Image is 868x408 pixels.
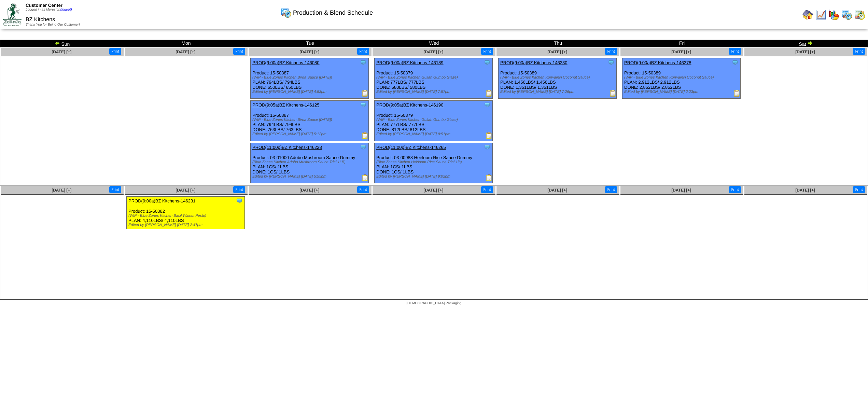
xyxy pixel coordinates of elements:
span: BZ Kitchens [26,17,55,23]
a: [DATE] [+] [176,188,195,193]
img: Tooltip [236,197,243,204]
div: Edited by [PERSON_NAME] [DATE] 5:12pm [252,132,368,136]
button: Print [605,48,617,55]
div: Edited by [PERSON_NAME] [DATE] 7:26pm [500,90,616,94]
div: (WIP - Blue Zones Kitchen Korwaiian Coconut Sauce) [500,75,616,80]
a: [DATE] [+] [795,50,815,54]
a: PROD(11:00p)BZ Kitchens-146228 [252,145,322,150]
div: Product: 15-50389 PLAN: 2,912LBS / 2,912LBS DONE: 2,852LBS / 2,852LBS [622,58,741,99]
img: Tooltip [608,59,615,66]
a: [DATE] [+] [547,50,567,54]
a: [DATE] [+] [547,188,567,193]
td: Sun [0,40,124,47]
div: Product: 15-50387 PLAN: 794LBS / 794LBS DONE: 763LBS / 763LBS [251,101,369,141]
button: Print [481,186,493,193]
img: Production Report [733,90,740,97]
button: Print [233,186,245,193]
a: PROD(9:05a)BZ Kitchens-146190 [376,102,444,108]
div: Product: 15-50379 PLAN: 777LBS / 777LBS DONE: 580LBS / 580LBS [375,58,493,99]
div: Edited by [PERSON_NAME] [DATE] 8:51pm [376,132,492,136]
img: calendarinout.gif [854,9,865,20]
a: [DATE] [+] [423,50,443,54]
td: Wed [372,40,496,47]
div: (WIP - Blue Zones Kitchen Korwaiian Coconut Sauce) [624,75,740,80]
span: Logged in as Mpreston [26,8,72,12]
td: Tue [248,40,372,47]
a: [DATE] [+] [52,50,71,54]
img: Tooltip [484,59,491,66]
span: Production & Blend Schedule [293,9,373,16]
a: [DATE] [+] [671,50,691,54]
img: arrowright.gif [807,40,813,46]
a: [DATE] [+] [299,188,319,193]
img: Tooltip [360,59,367,66]
a: PROD(9:00a)BZ Kitchens-146278 [624,60,691,65]
div: Product: 15-50387 PLAN: 794LBS / 794LBS DONE: 650LBS / 650LBS [251,58,369,99]
img: arrowleft.gif [55,40,60,46]
div: (WIP - Blue Zones Kitchen Birria Sauce [DATE]) [252,118,368,122]
div: (WIP - Blue Zones Kitchen Birria Sauce [DATE]) [252,75,368,80]
img: Tooltip [360,144,367,151]
div: (WIP - Blue Zones Kitchen Gullah Gumbo Glaze) [376,75,492,80]
a: PROD(9:05a)BZ Kitchens-146125 [252,102,320,108]
div: Edited by [PERSON_NAME] [DATE] 7:57pm [376,90,492,94]
div: (WIP - Blue Zones Kitchen Gullah Gumbo Glaze) [376,118,492,122]
span: [DATE] [+] [795,188,815,193]
a: [DATE] [+] [671,188,691,193]
span: Thank You for Being Our Customer! [26,23,80,27]
td: Thu [496,40,620,47]
a: (logout) [60,8,72,12]
div: Product: 03-01000 Adobo Mushroom Sauce Dummy PLAN: 1CS / 1LBS DONE: 1CS / 1LBS [251,143,369,183]
div: Edited by [PERSON_NAME] [DATE] 9:02pm [376,174,492,179]
button: Print [357,186,369,193]
div: Product: 15-50379 PLAN: 777LBS / 777LBS DONE: 812LBS / 812LBS [375,101,493,141]
img: Production Report [486,132,492,139]
a: [DATE] [+] [299,50,319,54]
img: Tooltip [484,101,491,108]
button: Print [109,186,121,193]
button: Print [729,186,741,193]
a: PROD(9:00a)BZ Kitchens-146080 [252,60,320,65]
a: [DATE] [+] [423,188,443,193]
div: Edited by [PERSON_NAME] [DATE] 4:53pm [252,90,368,94]
img: graph.gif [828,9,839,20]
a: PROD(9:00a)BZ Kitchens-146231 [128,198,196,203]
div: Product: 03-00988 Heirloom Rice Sauce Dummy PLAN: 1CS / 1LBS DONE: 1CS / 1LBS [375,143,493,183]
div: (Blue Zones Kitchen Heirloom Rice Sauce Trial 1lb) [376,160,492,164]
button: Print [357,48,369,55]
button: Print [853,48,865,55]
img: Production Report [362,174,368,181]
button: Print [233,48,245,55]
div: Edited by [PERSON_NAME] [DATE] 5:55pm [252,174,368,179]
div: Product: 15-50382 PLAN: 4,110LBS / 4,110LBS [127,197,245,229]
button: Print [109,48,121,55]
a: [DATE] [+] [52,188,71,193]
td: Sat [744,40,868,47]
td: Fri [620,40,744,47]
img: Tooltip [484,144,491,151]
button: Print [729,48,741,55]
img: Production Report [610,90,616,97]
img: Tooltip [360,101,367,108]
a: [DATE] [+] [176,50,195,54]
button: Print [853,186,865,193]
img: calendarprod.gif [841,9,852,20]
span: [DEMOGRAPHIC_DATA] Packaging [406,301,461,305]
img: Production Report [486,174,492,181]
div: (Blue Zones Kitchen Adobo Mushroom Sauce Trial 1LB) [252,160,368,164]
div: Product: 15-50389 PLAN: 1,456LBS / 1,456LBS DONE: 1,351LBS / 1,351LBS [499,58,617,99]
div: Edited by [PERSON_NAME] [DATE] 2:47pm [128,223,244,227]
img: line_graph.gif [815,9,826,20]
